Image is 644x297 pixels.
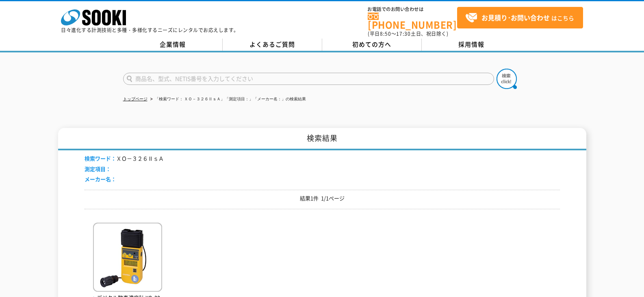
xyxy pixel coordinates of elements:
li: ＸＯ－３２６ⅡｓＡ [85,154,164,163]
span: 8:50 [380,30,391,37]
a: お見積り･お問い合わせはこちら [457,7,583,28]
a: よくあるご質問 [223,39,322,51]
img: btn_search.png [497,69,517,89]
span: (平日 ～ 土日、祝日除く) [368,30,448,37]
span: 測定項目： [85,165,111,173]
h1: 検索結果 [58,128,586,150]
p: 日々進化する計測技術と多種・多様化するニーズにレンタルでお応えします。 [61,28,239,33]
input: 商品名、型式、NETIS番号を入力してください [123,73,494,85]
p: 結果1件 1/1ページ [85,194,560,203]
span: お電話でのお問い合わせは [368,7,457,12]
strong: お見積り･お問い合わせ [481,13,550,22]
span: 検索ワード： [85,154,116,162]
a: 採用情報 [422,39,521,51]
a: 企業情報 [123,39,223,51]
span: 17:30 [396,30,411,37]
span: 初めての方へ [352,40,391,49]
a: トップページ [123,97,147,101]
a: 初めての方へ [322,39,422,51]
li: 「検索ワード： ＸＯ－３２６ⅡｓＡ」「測定項目：」「メーカー名：」の検索結果 [149,95,306,104]
span: はこちら [465,12,574,24]
span: メーカー名： [85,175,116,183]
a: [PHONE_NUMBER] [368,13,457,29]
img: XO-326ⅡsA [93,223,162,294]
